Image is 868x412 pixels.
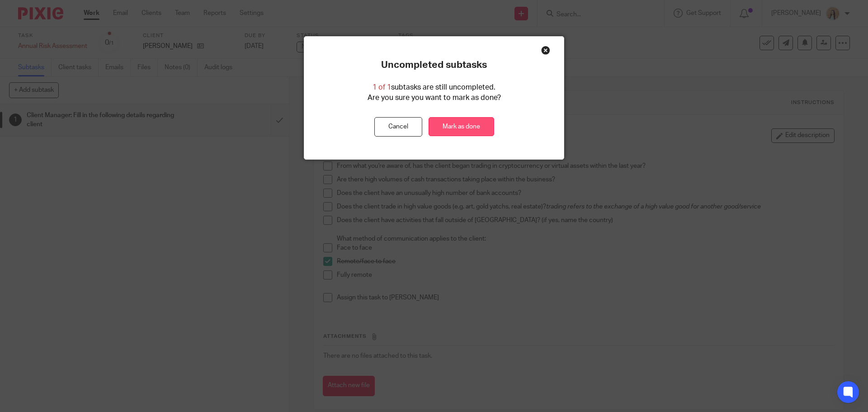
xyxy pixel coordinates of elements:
span: 1 of 1 [373,84,391,91]
p: subtasks are still uncompleted. [373,82,495,93]
a: Mark as done [429,117,494,137]
p: Uncompleted subtasks [381,59,487,71]
button: Cancel [374,117,422,137]
p: Are you sure you want to mark as done? [368,93,501,103]
div: Close this dialog window [541,46,550,55]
